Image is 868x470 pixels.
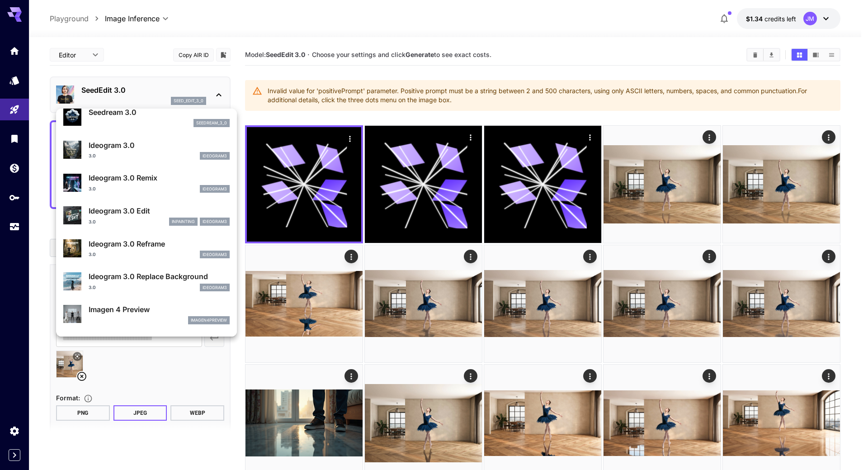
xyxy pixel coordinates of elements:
div: Ideogram 3.0 Remix3.0ideogram3 [63,169,230,196]
p: ideogram3 [203,285,227,291]
p: ideogram3 [203,252,227,258]
p: Ideogram 3.0 Remix [89,172,230,183]
p: Imagen 4 Preview [89,304,230,315]
div: Ideogram 3.0 Replace Background3.0ideogram3 [63,267,230,295]
p: inpainting [172,218,195,225]
div: Seedream 3.0seedream_3_0 [63,103,230,131]
p: 3.0 [89,218,96,225]
p: imagen4preview [191,317,227,323]
p: ideogram3 [203,186,227,192]
p: Ideogram 3.0 Replace Background [89,271,230,282]
p: 3.0 [89,284,96,291]
p: Ideogram 3.0 Edit [89,205,230,216]
p: 3.0 [89,251,96,258]
p: Ideogram 3.0 Reframe [89,238,230,249]
div: Ideogram 3.03.0ideogram3 [63,136,230,164]
div: Ideogram 3.0 Reframe3.0ideogram3 [63,235,230,262]
p: Ideogram 3.0 [89,140,230,151]
p: 3.0 [89,152,96,159]
div: Imagen 4 Previewimagen4preview [63,300,230,328]
p: 3.0 [89,185,96,192]
p: seedream_3_0 [196,120,227,126]
p: ideogram3 [203,218,227,225]
div: Ideogram 3.0 Edit3.0inpaintingideogram3 [63,202,230,229]
p: ideogram3 [203,153,227,159]
p: Seedream 3.0 [89,107,230,118]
